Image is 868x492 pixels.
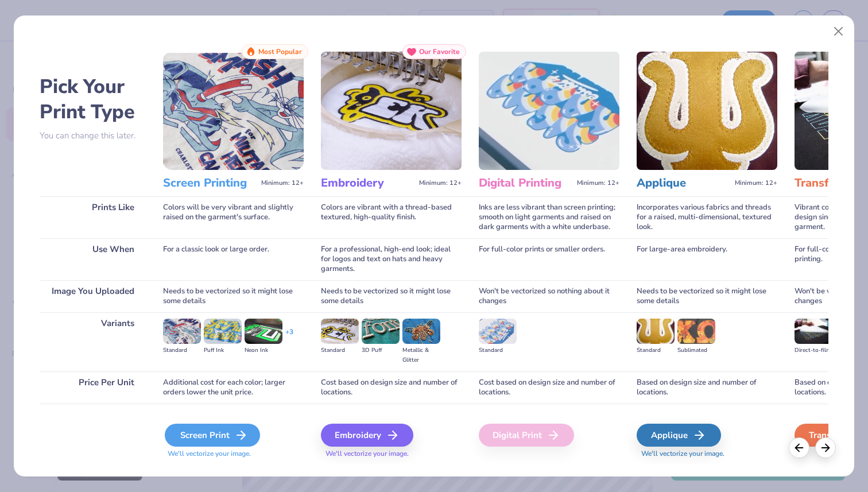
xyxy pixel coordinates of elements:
img: 3D Puff [362,319,400,344]
img: Standard [163,319,201,344]
div: Inks are less vibrant than screen printing; smooth on light garments and raised on dark garments ... [479,196,619,238]
img: Direct-to-film [795,319,832,344]
img: Screen Printing [163,52,304,170]
span: Minimum: 12+ [577,179,619,187]
div: Cost based on design size and number of locations. [479,371,619,404]
div: Based on design size and number of locations. [637,371,777,404]
div: Metallic & Glitter [402,346,440,365]
div: Price Per Unit [40,371,146,404]
div: For large-area embroidery. [637,238,777,280]
span: We'll vectorize your image. [321,449,462,459]
img: Standard [479,319,517,344]
div: Standard [479,346,517,355]
div: Variants [40,312,146,371]
img: Digital Printing [479,52,619,170]
div: Needs to be vectorized so it might lose some details [637,280,777,312]
div: For a professional, high-end look; ideal for logos and text on hats and heavy garments. [321,238,462,280]
div: Standard [163,346,201,355]
span: Most Popular [258,48,302,56]
h3: Digital Printing [479,176,572,191]
span: Minimum: 12+ [419,179,462,187]
div: Additional cost for each color; larger orders lower the unit price. [163,371,304,404]
button: Close [828,21,850,42]
span: Minimum: 12+ [261,179,304,187]
img: Applique [637,52,777,170]
img: Standard [321,319,359,344]
div: Screen Print [165,424,260,447]
h3: Embroidery [321,176,414,191]
div: Cost based on design size and number of locations. [321,371,462,404]
img: Neon Ink [245,319,282,344]
span: Our Favorite [419,48,460,56]
div: Needs to be vectorized so it might lose some details [321,280,462,312]
div: Digital Print [479,424,574,447]
div: Image You Uploaded [40,280,146,312]
img: Puff Ink [204,319,242,344]
div: Needs to be vectorized so it might lose some details [163,280,304,312]
div: Colors will be very vibrant and slightly raised on the garment's surface. [163,196,304,238]
div: Standard [637,346,675,355]
div: Use When [40,238,146,280]
div: Sublimated [677,346,715,355]
img: Sublimated [677,319,715,344]
div: Puff Ink [204,346,242,355]
img: Embroidery [321,52,462,170]
img: Standard [637,319,675,344]
h3: Applique [637,176,730,191]
h2: Pick Your Print Type [40,74,146,125]
h3: Screen Printing [163,176,257,191]
span: We'll vectorize your image. [163,449,304,459]
div: For a classic look or large order. [163,238,304,280]
div: 3D Puff [362,346,400,355]
div: Embroidery [321,424,413,447]
div: + 3 [285,327,293,347]
div: Incorporates various fabrics and threads for a raised, multi-dimensional, textured look. [637,196,777,238]
div: Won't be vectorized so nothing about it changes [479,280,619,312]
div: Prints Like [40,196,146,238]
div: Neon Ink [245,346,282,355]
img: Metallic & Glitter [402,319,440,344]
span: We'll vectorize your image. [637,449,777,459]
div: For full-color prints or smaller orders. [479,238,619,280]
div: Applique [637,424,721,447]
div: Direct-to-film [795,346,832,355]
div: Colors are vibrant with a thread-based textured, high-quality finish. [321,196,462,238]
span: Minimum: 12+ [735,179,777,187]
div: Standard [321,346,359,355]
p: You can change this later. [40,131,146,141]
